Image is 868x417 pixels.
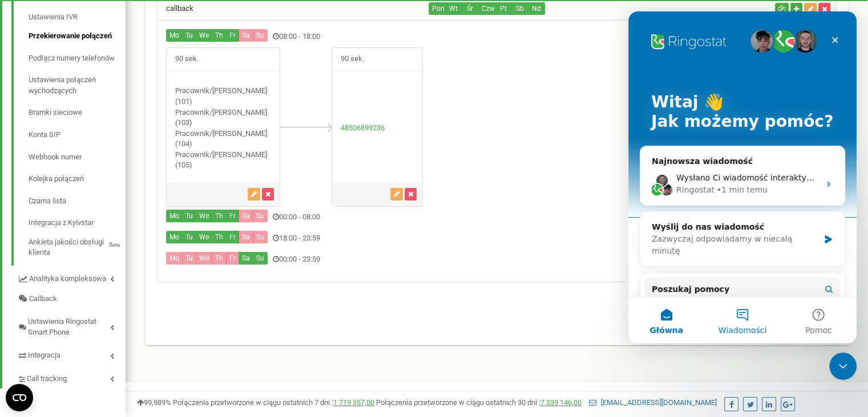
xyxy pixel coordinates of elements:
[17,289,126,309] a: Callback
[29,190,126,212] a: Czarna lista
[17,366,126,389] a: Call tracking
[17,342,126,366] a: Integracja
[158,4,193,13] a: callback
[212,210,227,222] button: Th
[239,231,253,243] button: Sa
[29,234,126,258] a: Ankieta jakości obsługi klientaBeta
[28,316,110,338] span: Ustawienia Ringostat Smart Phone
[182,210,196,222] button: Tu
[528,2,545,15] button: Nd
[29,124,126,146] a: Konta SIP
[429,2,446,15] button: Pon
[253,252,268,264] button: Su
[6,384,33,411] button: Open CMP widget
[445,2,462,15] button: Wt
[212,252,227,264] button: Th
[462,2,479,15] button: Śr
[196,231,212,243] button: We
[29,274,106,284] span: Analityka kompleksowa
[226,29,239,42] button: Fr
[166,231,183,243] button: Mo
[29,69,126,102] a: Ustawienia połączeń wychodzących
[167,48,207,70] span: 90 sek.
[182,29,196,42] button: Tu
[27,374,67,384] span: Call tracking
[478,2,495,15] button: Czw
[166,210,183,222] button: Mo
[17,308,126,342] a: Ustawienia Ringostat Smart Phone
[495,2,512,15] button: Pt
[158,231,610,246] div: 18:00 - 23:59
[212,231,227,243] button: Th
[628,11,857,343] iframe: Intercom live chat
[239,252,253,264] button: Sa
[166,252,183,264] button: Mo
[212,29,227,42] button: Th
[511,2,528,15] button: Sb
[29,102,126,124] a: Bramki sieciowe
[29,12,126,26] a: Ustawienia IVR
[182,252,196,264] button: Tu
[196,210,212,222] button: We
[226,252,239,264] button: Fr
[158,29,610,45] div: 08:00 - 18:00
[29,47,126,70] a: Podłącz numery telefonów
[253,231,268,243] button: Su
[29,294,57,304] span: Callback
[166,29,183,42] button: Mo
[332,48,373,70] span: 90 sek.
[29,146,126,169] a: Webhook numer
[158,210,610,225] div: 00:00 - 08:00
[253,29,268,42] button: Su
[341,123,385,132] a: 48506899236
[196,29,212,42] button: We
[829,352,857,380] iframe: Intercom live chat
[29,25,126,47] a: Przekierowanie połączeń
[226,231,239,243] button: Fr
[29,168,126,190] a: Kolejka połączeń
[239,29,253,42] button: Sa
[253,210,268,222] button: Su
[167,86,280,171] div: Pracownik/[PERSON_NAME] (101) Pracownik/[PERSON_NAME] (103) Pracownik/[PERSON_NAME] (104) Pracown...
[196,252,212,264] button: We
[226,210,239,222] button: Fr
[239,210,253,222] button: Sa
[182,231,196,243] button: Tu
[158,252,610,267] div: 00:00 - 23:59
[28,350,60,361] span: Integracja
[17,266,126,289] a: Analityka kompleksowa
[29,212,126,234] a: Integracja z Kyivstar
